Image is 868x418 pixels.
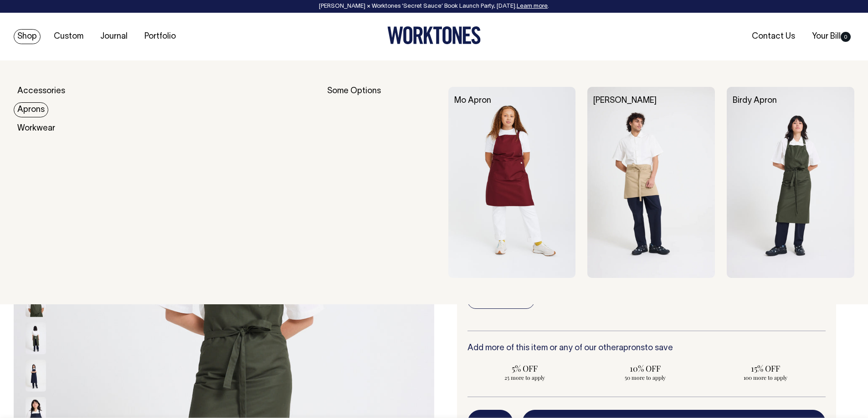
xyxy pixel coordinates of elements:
img: Bobby Apron [587,87,715,278]
a: aprons [619,344,645,352]
a: Accessories [14,84,69,99]
input: 15% OFF 100 more to apply [708,360,823,384]
input: 10% OFF 50 more to apply [588,360,703,384]
img: Birdy Apron [727,87,854,278]
a: Journal [97,29,131,44]
a: [PERSON_NAME] [593,97,657,105]
a: Birdy Apron [733,97,777,105]
a: Contact Us [748,29,799,44]
a: Workwear [14,121,59,136]
a: Mo Apron [454,97,491,105]
span: 5% OFF [472,363,578,374]
span: 50 more to apply [592,374,698,381]
span: 25 more to apply [472,374,578,381]
span: 15% OFF [713,363,818,374]
a: Custom [50,29,87,44]
a: Your Bill0 [808,29,854,44]
span: 0 [841,32,851,42]
span: 100 more to apply [713,374,818,381]
span: 10% OFF [592,363,698,374]
a: Learn more [517,4,548,9]
a: Portfolio [141,29,180,44]
img: olive [26,322,46,354]
img: dark-navy [26,359,46,391]
div: Some Options [327,87,437,278]
img: Mo Apron [448,87,576,278]
a: Shop [14,29,41,44]
a: Aprons [14,102,48,117]
h6: Add more of this item or any of our other to save [467,344,826,353]
input: 5% OFF 25 more to apply [467,360,582,384]
div: [PERSON_NAME] × Worktones ‘Secret Sauce’ Book Launch Party, [DATE]. . [9,3,859,10]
